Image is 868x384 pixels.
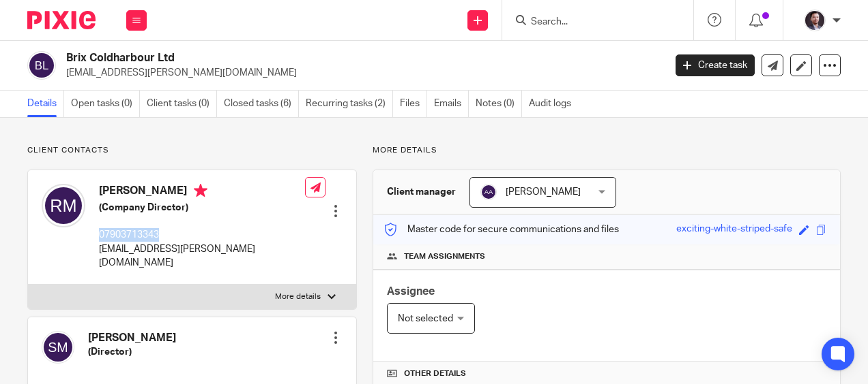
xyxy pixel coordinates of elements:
a: Emails [434,91,469,117]
p: Master code for secure communications and files [384,223,619,236]
input: Search [530,16,652,29]
a: Audit logs [529,91,578,117]
p: Client contacts [27,145,357,156]
img: svg%3E [42,184,85,227]
img: svg%3E [27,51,56,80]
p: More details [275,291,321,302]
a: Open tasks (0) [71,91,140,117]
a: Files [400,91,427,117]
span: Assignee [387,286,435,297]
h5: (Director) [88,345,176,359]
img: Capture.PNG [804,10,826,31]
span: Team assignments [404,251,485,262]
p: 07903713343 [99,228,305,242]
h5: (Company Director) [99,201,305,214]
img: Pixie [27,11,96,29]
img: svg%3E [42,331,74,364]
p: [EMAIL_ADDRESS][PERSON_NAME][DOMAIN_NAME] [99,242,305,270]
span: [PERSON_NAME] [506,187,581,197]
div: exciting-white-striped-safe [676,222,792,238]
p: More details [373,145,841,156]
h4: [PERSON_NAME] [88,331,176,345]
h4: [PERSON_NAME] [99,184,305,201]
a: Details [27,91,64,117]
a: Create task [676,54,755,76]
p: [EMAIL_ADDRESS][PERSON_NAME][DOMAIN_NAME] [66,66,655,80]
img: svg%3E [480,184,497,200]
a: Notes (0) [476,91,522,117]
span: Other details [404,368,466,379]
a: Client tasks (0) [147,91,217,117]
a: Recurring tasks (2) [306,91,393,117]
a: Closed tasks (6) [224,91,299,117]
h3: Client manager [387,185,456,199]
i: Primary [194,184,207,197]
span: Not selected [398,314,453,323]
h2: Brix Coldharbour Ltd [66,51,537,65]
